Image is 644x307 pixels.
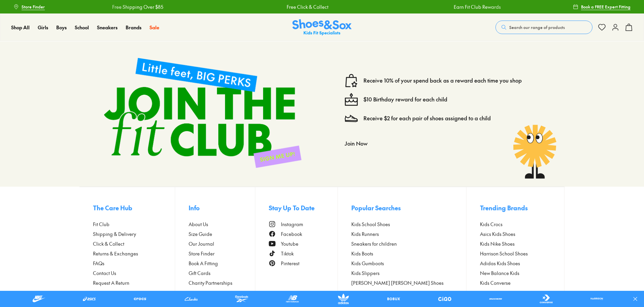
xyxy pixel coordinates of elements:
[13,1,45,13] a: Store Finder
[93,289,175,296] a: Terms & Conditions
[351,289,375,296] span: Girls Shoes
[93,47,312,179] img: sign-up-footer.png
[93,279,175,286] a: Request A Return
[38,24,48,31] a: Girls
[75,24,89,31] a: School
[581,4,631,10] span: Book a FREE Expert Fitting
[189,240,214,247] span: Our Journal
[351,203,401,212] span: Popular Searches
[109,3,160,10] a: Free Shipping Over $85
[97,24,118,31] a: Sneakers
[93,231,175,238] a: Shipping & Delivery
[93,250,138,257] span: Returns & Exchanges
[269,231,337,238] a: Facebook
[509,24,565,30] span: Search our range of products
[189,260,255,267] a: Book A Fitting
[351,279,444,286] span: [PERSON_NAME] [PERSON_NAME] Shoes
[22,4,45,10] span: Store Finder
[97,24,118,31] span: Sneakers
[351,221,466,228] a: Kids School Shoes
[480,240,515,247] span: Kids Nike Shoes
[189,250,215,257] span: Store Finder
[56,24,67,31] span: Boys
[269,260,337,267] a: Pinterest
[281,250,294,257] span: Tiktok
[189,240,255,247] a: Our Journal
[345,136,367,151] button: Join Now
[93,203,132,212] span: The Care Hub
[351,221,390,228] span: Kids School Shoes
[93,221,109,228] span: Fit Club
[93,289,134,296] span: Terms & Conditions
[480,279,551,286] a: Kids Converse
[351,240,397,247] span: Sneakers for children
[93,270,116,277] span: Contact Us
[451,3,498,10] a: Earn Fit Club Rewards
[269,240,337,247] a: Youtube
[480,260,551,267] a: Adidas Kids Shoes
[93,260,104,267] span: FAQs
[269,201,337,215] button: Stay Up To Date
[189,221,255,228] a: About Us
[189,279,255,286] a: Charity Partnerships
[351,279,466,286] a: [PERSON_NAME] [PERSON_NAME] Shoes
[189,201,255,215] button: Info
[269,250,337,257] a: Tiktok
[11,24,30,31] span: Shop All
[93,250,175,257] a: Returns & Exchanges
[189,270,211,277] span: Gift Cards
[126,24,141,31] span: Brands
[189,270,255,277] a: Gift Cards
[281,260,299,267] span: Pinterest
[93,221,175,228] a: Fit Club
[351,270,466,277] a: Kids Slippers
[363,77,522,84] a: Receive 10% of your spend back as a reward each time you shop
[480,270,551,277] a: New Balance Kids
[480,221,503,228] span: Kids Crocs
[292,19,352,36] a: Shoes & Sox
[345,112,358,125] img: Vector_3098.svg
[189,289,255,296] a: Careers
[351,289,466,296] a: Girls Shoes
[189,289,206,296] span: Careers
[93,240,175,247] a: Click & Collect
[281,231,302,238] span: Facebook
[93,279,129,286] span: Request A Return
[480,231,551,238] a: Asics Kids Shoes
[189,279,232,286] span: Charity Partnerships
[189,231,255,238] a: Size Guide
[351,231,466,238] a: Kids Runners
[126,24,141,31] a: Brands
[284,3,325,10] a: Free Click & Collect
[281,221,303,228] span: Instagram
[363,115,491,122] a: Receive $2 for each pair of shoes assigned to a child
[189,231,212,238] span: Size Guide
[351,270,380,277] span: Kids Slippers
[189,203,200,212] span: Info
[480,240,551,247] a: Kids Nike Shoes
[269,221,337,228] a: Instagram
[480,260,520,267] span: Adidas Kids Shoes
[480,289,501,296] span: Kids Vans
[480,250,551,257] a: Harrison School Shoes
[189,260,218,267] span: Book A Fitting
[93,270,175,277] a: Contact Us
[351,240,466,247] a: Sneakers for children
[480,250,528,257] span: Harrison School Shoes
[480,270,519,277] span: New Balance Kids
[351,250,466,257] a: Kids Boots
[292,19,352,36] img: SNS_Logo_Responsive.svg
[480,231,515,238] span: Asics Kids Shoes
[93,260,175,267] a: FAQs
[480,279,511,286] span: Kids Converse
[56,24,67,31] a: Boys
[93,240,124,247] span: Click & Collect
[351,231,379,238] span: Kids Runners
[189,250,255,257] a: Store Finder
[93,231,136,238] span: Shipping & Delivery
[351,260,466,267] a: Kids Gumboots
[480,289,551,296] a: Kids Vans
[75,24,89,31] span: School
[351,260,384,267] span: Kids Gumboots
[495,21,592,34] button: Search our range of products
